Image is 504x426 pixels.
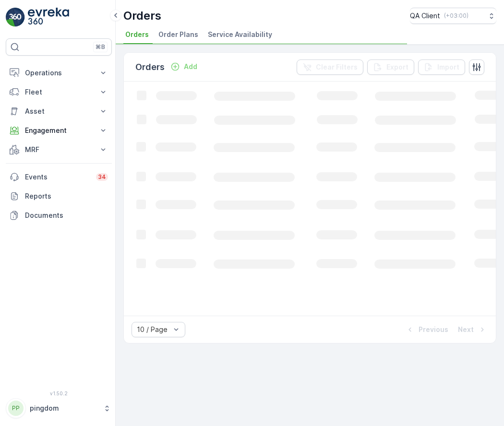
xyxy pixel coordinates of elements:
[297,59,363,75] button: Clear Filters
[6,140,112,159] button: MRF
[410,11,440,21] p: QA Client
[6,83,112,102] button: Fleet
[437,62,459,72] p: Import
[6,102,112,121] button: Asset
[25,172,90,182] p: Events
[30,403,98,413] p: pingdom
[418,59,465,75] button: Import
[6,390,112,396] span: v 1.50.2
[316,62,358,72] p: Clear Filters
[444,12,468,20] p: ( +03:00 )
[167,61,201,72] button: Add
[25,68,93,78] p: Operations
[6,206,112,225] a: Documents
[123,8,161,24] p: Orders
[367,59,414,75] button: Export
[419,325,448,334] p: Previous
[386,62,408,72] p: Export
[6,8,25,27] img: logo
[6,63,112,83] button: Operations
[25,126,93,135] p: Engagement
[8,401,24,416] div: PP
[208,30,272,39] span: Service Availability
[6,187,112,206] a: Reports
[410,8,496,24] button: QA Client(+03:00)
[158,30,198,39] span: Order Plans
[458,325,474,334] p: Next
[25,87,93,97] p: Fleet
[28,8,69,27] img: logo_light-DOdMpM7g.png
[404,324,449,335] button: Previous
[25,106,93,116] p: Asset
[184,62,197,71] p: Add
[6,398,112,418] button: PPpingdom
[135,60,165,74] p: Orders
[98,173,106,181] p: 34
[6,121,112,140] button: Engagement
[6,167,112,187] a: Events34
[96,43,105,51] p: ⌘B
[457,324,488,335] button: Next
[25,145,93,154] p: MRF
[25,211,108,220] p: Documents
[25,191,108,201] p: Reports
[125,30,149,39] span: Orders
